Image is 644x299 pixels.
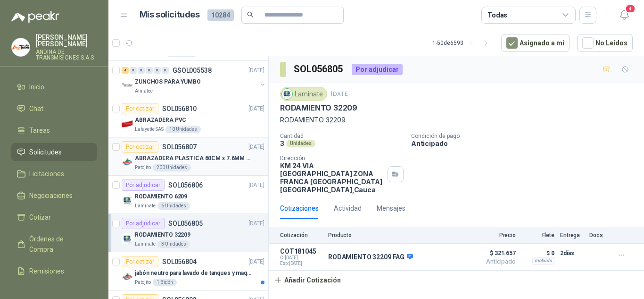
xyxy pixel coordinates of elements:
div: 1 Bidón [153,279,177,286]
h3: SOL056805 [294,62,344,77]
img: Company Logo [122,233,133,244]
p: SOL056807 [162,144,197,150]
div: 1 - 50 de 6593 [432,35,494,51]
span: 4 [625,4,636,13]
p: [DATE] [331,90,350,99]
a: Licitaciones [11,165,97,183]
span: C: [DATE] [280,255,322,261]
p: ZUNCHOS PARA YUMBO [135,77,201,86]
div: Por cotizar [122,103,158,114]
p: Almatec [135,87,153,95]
div: Unidades [286,140,315,147]
p: [DATE] [248,66,264,75]
p: [DATE] [248,257,264,266]
span: Tareas [29,125,50,136]
p: Patojito [135,164,151,171]
a: 4 0 0 0 0 0 GSOL005538[DATE] Company LogoZUNCHOS PARA YUMBOAlmatec [122,65,266,95]
p: RODAMIENTO 32209 [280,103,357,113]
p: ABRAZADERA PVC [135,116,186,125]
img: Logo peakr [11,11,59,23]
div: Por adjudicar [122,179,165,191]
span: Solicitudes [29,147,62,157]
p: $ 0 [521,248,554,259]
p: Patojito [135,279,151,286]
p: [DATE] [248,181,264,190]
img: Company Logo [122,195,133,206]
div: 6 Unidades [157,202,190,210]
a: Por adjudicarSOL056805[DATE] Company LogoRODAMIENTO 32209Laminate3 Unidades [108,214,268,252]
div: 0 [162,67,169,74]
a: Chat [11,100,97,118]
p: ABRAZADERA PLASTICA 60CM x 7.6MM ANCHA [135,154,252,163]
p: Docs [589,232,608,239]
div: Todas [487,10,507,20]
span: Inicio [29,82,44,92]
span: $ 321.657 [469,248,516,259]
span: Órdenes de Compra [29,234,88,255]
h1: Mis solicitudes [140,8,200,22]
p: Anticipado [411,139,640,147]
span: Anticipado [469,259,516,265]
div: Cotizaciones [280,203,319,214]
p: 3 [280,139,284,147]
p: RODAMIENTO 32209 [135,231,190,239]
img: Company Logo [122,118,133,129]
p: Cotización [280,232,322,239]
span: search [247,11,254,18]
a: Solicitudes [11,143,97,161]
span: Remisiones [29,266,64,276]
span: Licitaciones [29,169,64,179]
img: Company Logo [12,38,30,56]
p: Laminate [135,240,156,248]
p: jabón neutro para lavado de tanques y maquinas. [135,269,252,278]
div: 10 Unidades [165,126,201,133]
p: Dirección [280,155,384,162]
p: ANDINA DE TRANSMISIONES S.A.S [36,49,97,60]
p: RODAMIENTO 32209 [280,115,633,125]
a: Órdenes de Compra [11,230,97,258]
p: [DATE] [248,104,264,113]
button: Asignado a mi [501,34,570,52]
p: [DATE] [248,143,264,152]
p: RODAMIENTO 6209 [135,192,187,201]
p: Cantidad [280,133,404,139]
button: No Leídos [577,34,633,52]
div: Actividad [334,203,362,214]
p: [DATE] [248,219,264,228]
div: Por cotizar [122,256,158,267]
div: 4 [122,67,129,74]
div: 3 Unidades [157,240,190,248]
div: Por adjudicar [352,64,403,75]
div: 0 [146,67,153,74]
img: Company Logo [122,271,133,282]
div: Mensajes [377,203,405,214]
a: Negociaciones [11,187,97,205]
p: GSOL005538 [173,67,212,74]
p: RODAMIENTO 32209 FAG [328,253,413,262]
div: 0 [130,67,137,74]
div: 0 [138,67,145,74]
span: 10284 [207,9,234,21]
p: Laminate [135,202,156,210]
p: Lafayette SAS [135,126,164,133]
p: Precio [469,232,516,239]
p: 2 días [560,248,584,259]
a: Por cotizarSOL056810[DATE] Company LogoABRAZADERA PVCLafayette SAS10 Unidades [108,99,268,137]
p: Producto [328,232,463,239]
span: Negociaciones [29,190,73,201]
p: SOL056806 [168,182,203,188]
div: Incluido [532,257,554,265]
a: Por cotizarSOL056807[DATE] Company LogoABRAZADERA PLASTICA 60CM x 7.6MM ANCHAPatojito200 Unidades [108,137,268,176]
div: 0 [154,67,161,74]
button: Añadir Cotización [269,271,346,290]
div: Por adjudicar [122,218,165,229]
p: Condición de pago [411,133,640,139]
p: Entrega [560,232,584,239]
p: Flete [521,232,554,239]
img: Company Logo [282,89,292,99]
a: Por adjudicarSOL056806[DATE] Company LogoRODAMIENTO 6209Laminate6 Unidades [108,176,268,214]
a: Remisiones [11,262,97,280]
div: Por cotizar [122,141,158,153]
p: SOL056810 [162,105,197,112]
a: Tareas [11,121,97,139]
